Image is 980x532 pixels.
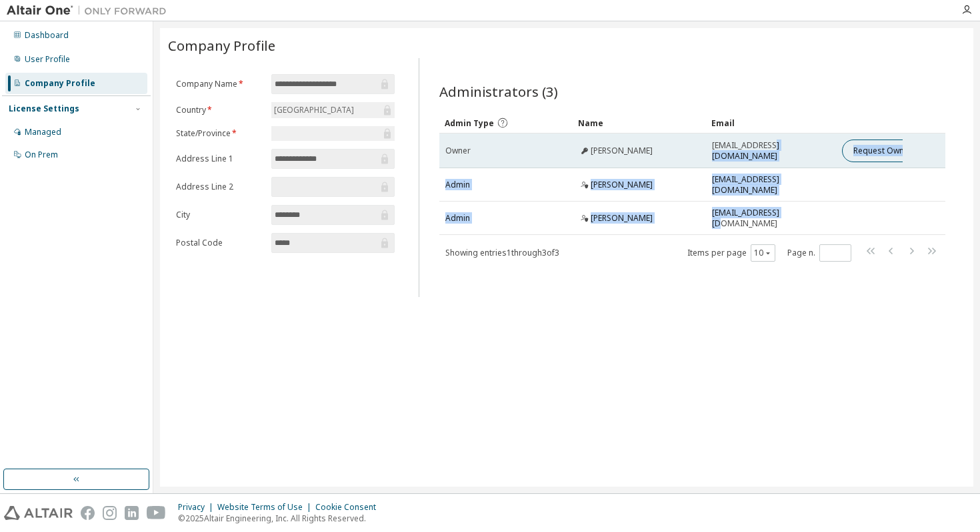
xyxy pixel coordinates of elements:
span: [PERSON_NAME] [591,180,653,190]
button: Request Owner Change [842,140,955,162]
span: [EMAIL_ADDRESS][DOMAIN_NAME] [712,174,830,196]
span: [PERSON_NAME] [591,146,653,156]
span: Items per page [687,244,775,262]
label: Postal Code [176,238,263,248]
label: Address Line 2 [176,182,263,192]
div: Email [711,112,831,134]
img: instagram.svg [103,506,117,520]
div: Dashboard [25,30,69,41]
span: Company Profile [168,36,275,55]
div: Cookie Consent [315,502,384,513]
div: [GEOGRAPHIC_DATA] [272,103,356,117]
div: Company Profile [25,78,95,89]
label: Company Name [176,79,263,89]
label: Address Line 1 [176,154,263,164]
span: Admin [445,213,470,224]
span: Administrators (3) [439,82,558,101]
span: Owner [445,146,471,156]
div: License Settings [9,103,79,114]
div: On Prem [25,150,58,160]
img: linkedin.svg [125,506,139,520]
span: [EMAIL_ADDRESS][DOMAIN_NAME] [712,140,830,162]
div: [GEOGRAPHIC_DATA] [271,102,395,118]
span: Page n. [787,244,851,262]
span: [EMAIL_ADDRESS][DOMAIN_NAME] [712,208,830,229]
div: Privacy [178,502,217,513]
span: [PERSON_NAME] [591,213,653,224]
img: altair_logo.svg [4,506,73,520]
label: Country [176,105,263,115]
img: youtube.svg [147,506,166,520]
label: State/Province [176,128,263,139]
span: Admin Type [445,117,494,129]
button: 10 [754,248,772,258]
span: Showing entries 1 through 3 of 3 [445,247,559,258]
img: facebook.svg [81,506,95,520]
div: Website Terms of Use [217,502,315,513]
span: Admin [445,180,470,190]
div: Name [578,112,701,134]
div: User Profile [25,54,70,65]
img: Altair One [7,4,173,17]
label: City [176,210,263,220]
div: Managed [25,127,61,138]
p: © 2025 Altair Engineering, Inc. All Rights Reserved. [178,513,384,524]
